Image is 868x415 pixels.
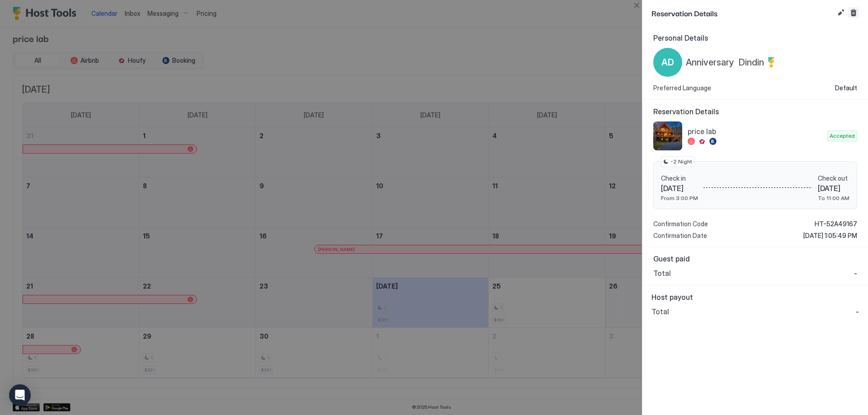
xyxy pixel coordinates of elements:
span: Total [653,269,671,278]
span: - [856,307,859,316]
span: [DATE] [818,184,849,193]
span: Confirmation Code [653,220,708,228]
span: Total [651,307,669,316]
span: HT-52A49167 [815,220,857,228]
button: Cancel reservation [848,7,859,18]
span: price lab [688,127,824,136]
span: Check in [661,174,698,182]
span: Confirmation Date [653,232,707,240]
span: -2 Night [670,158,692,166]
span: Preferred Language [653,84,711,92]
span: Reservation Details [653,107,857,116]
span: [DATE] 1:05:49 PM [803,232,857,240]
div: Open Intercom Messenger [9,384,31,406]
span: Guest paid [653,254,857,263]
span: Anniversary Dindin [686,57,764,68]
span: AD [661,56,674,69]
span: To 11:00 AM [818,195,849,201]
span: From 3:00 PM [661,195,698,201]
button: Edit reservation [835,7,846,18]
span: Host payout [651,293,859,302]
span: Default [835,84,857,92]
span: Check out [818,174,849,182]
span: Accepted [830,132,855,140]
span: Personal Details [653,33,857,42]
span: - [854,269,857,278]
span: [DATE] [661,184,698,193]
span: Reservation Details [651,7,834,19]
div: listing image [653,121,682,150]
